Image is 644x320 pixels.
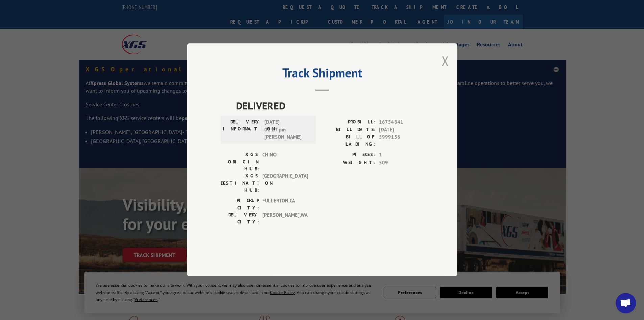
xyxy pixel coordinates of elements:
[221,68,424,81] h2: Track Shipment
[322,119,376,126] label: PROBILL:
[322,151,376,159] label: PIECES:
[442,52,449,70] button: Close modal
[616,293,636,313] a: Open chat
[379,119,424,126] span: 16754841
[236,98,424,113] span: DELIVERED
[379,134,424,148] span: 5999156
[262,197,308,212] span: FULLERTON , CA
[221,173,259,194] label: XGS DESTINATION HUB:
[379,151,424,159] span: 1
[223,119,261,142] label: DELIVERY INFORMATION:
[379,126,424,134] span: [DATE]
[262,151,308,173] span: CHINO
[322,134,376,148] label: BILL OF LADING:
[264,119,310,142] span: [DATE] 01:27 pm [PERSON_NAME]
[221,197,259,212] label: PICKUP CITY:
[221,212,259,226] label: DELIVERY CITY:
[262,212,308,226] span: [PERSON_NAME] , WA
[322,126,376,134] label: BILL DATE:
[379,159,424,167] span: 509
[262,173,308,194] span: [GEOGRAPHIC_DATA]
[221,151,259,173] label: XGS ORIGIN HUB:
[322,159,376,167] label: WEIGHT:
